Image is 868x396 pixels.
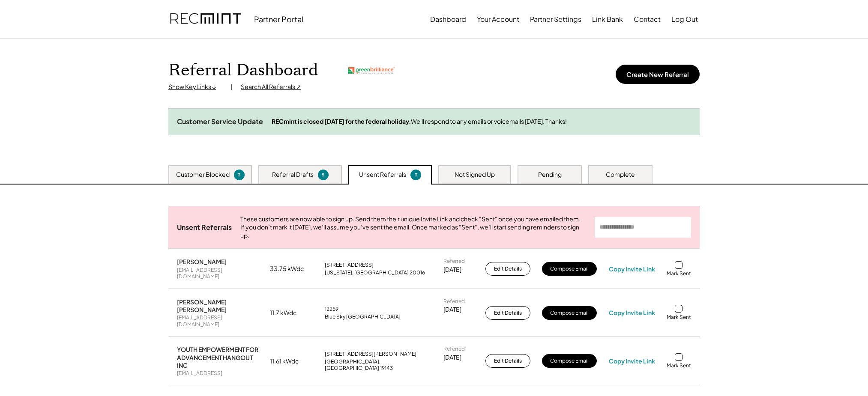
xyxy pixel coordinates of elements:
[542,354,597,368] button: Compose Email
[177,267,258,280] div: [EMAIL_ADDRESS][DOMAIN_NAME]
[254,14,303,24] div: Partner Portal
[272,170,314,179] div: Referral Drafts
[485,262,530,276] button: Edit Details
[443,353,461,362] div: [DATE]
[443,258,465,265] div: Referred
[325,351,416,357] div: [STREET_ADDRESS][PERSON_NAME]
[634,11,661,28] button: Contact
[542,306,597,320] button: Compose Email
[412,172,420,178] div: 3
[176,170,230,179] div: Customer Blocked
[667,270,691,277] div: Mark Sent
[485,354,530,368] button: Edit Details
[667,362,691,369] div: Mark Sent
[667,314,691,321] div: Mark Sent
[538,170,562,179] div: Pending
[270,309,313,317] div: 11.7 kWdc
[177,223,232,232] div: Unsent Referrals
[609,309,655,316] div: Copy Invite Link
[325,306,338,313] div: 12259
[609,357,655,365] div: Copy Invite Link
[609,265,655,273] div: Copy Invite Link
[170,5,241,34] img: recmint-logotype%403x.png
[325,313,401,320] div: Blue Sky [GEOGRAPHIC_DATA]
[272,117,691,126] div: We'll respond to any emails or voicemails [DATE]. Thanks!
[443,265,461,274] div: [DATE]
[443,345,465,352] div: Referred
[230,83,232,91] div: |
[319,172,327,178] div: 5
[168,60,318,80] h1: Referral Dashboard
[177,314,258,328] div: [EMAIL_ADDRESS][DOMAIN_NAME]
[168,83,222,91] div: Show Key Links ↓
[348,67,395,74] img: greenbrilliance.png
[177,117,263,126] div: Customer Service Update
[270,265,313,273] div: 33.75 kWdc
[235,172,243,178] div: 3
[325,262,374,268] div: [STREET_ADDRESS]
[270,357,313,366] div: 11.61 kWdc
[443,305,461,314] div: [DATE]
[606,170,635,179] div: Complete
[485,306,530,320] button: Edit Details
[272,117,411,125] strong: RECmint is closed [DATE] for the federal holiday.
[616,65,700,84] button: Create New Referral
[477,11,519,28] button: Your Account
[177,298,258,313] div: [PERSON_NAME] [PERSON_NAME]
[177,258,227,265] div: [PERSON_NAME]
[443,298,465,305] div: Referred
[359,170,406,179] div: Unsent Referrals
[325,358,432,372] div: [GEOGRAPHIC_DATA], [GEOGRAPHIC_DATA] 19143
[542,262,597,276] button: Compose Email
[325,269,425,276] div: [US_STATE], [GEOGRAPHIC_DATA] 20016
[240,215,586,240] div: These customers are now able to sign up. Send them their unique Invite Link and check "Sent" once...
[592,11,623,28] button: Link Bank
[530,11,581,28] button: Partner Settings
[241,83,301,91] div: Search All Referrals ↗
[430,11,466,28] button: Dashboard
[455,170,495,179] div: Not Signed Up
[177,370,222,377] div: [EMAIL_ADDRESS]
[177,345,258,369] div: YOUTH EMPOWERMENT FOR ADVANCEMENT HANGOUT INC
[671,11,698,28] button: Log Out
